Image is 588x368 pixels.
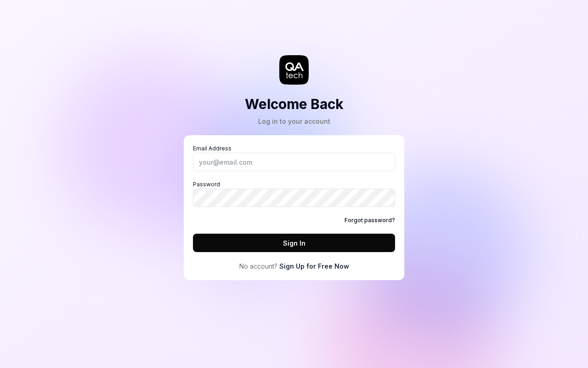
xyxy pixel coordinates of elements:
label: Password [193,180,395,207]
input: Password [193,189,395,207]
a: Sign Up for Free Now [279,261,349,271]
button: Sign In [193,234,395,252]
h2: Welcome Back [245,94,344,115]
input: Email Address [193,153,395,171]
label: Email Address [193,144,395,171]
a: Forgot password? [345,216,395,224]
span: No account? [239,261,277,271]
div: Log in to your account [245,116,344,126]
